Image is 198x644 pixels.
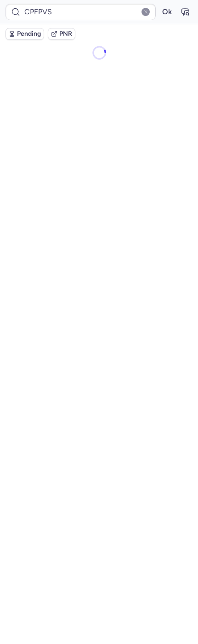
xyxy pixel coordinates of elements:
button: Ok [159,5,174,19]
input: PNR Reference [6,4,156,20]
span: PNR [59,30,72,38]
button: Pending [6,28,44,40]
span: Pending [17,30,41,38]
button: PNR [48,28,75,40]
